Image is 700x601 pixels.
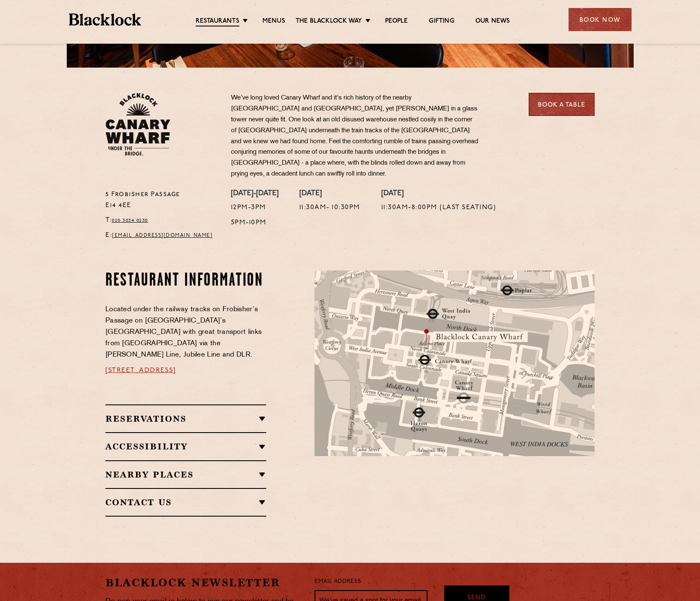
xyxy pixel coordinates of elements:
a: Restaurants [196,17,239,26]
a: Book a Table [529,93,595,116]
p: We’ve long loved Canary Wharf and it's rich history of the nearby [GEOGRAPHIC_DATA] and [GEOGRAPH... [231,93,479,180]
a: The Blacklock Way [296,17,362,26]
img: svg%3E [504,438,622,517]
p: 11:30am- 10:30pm [299,202,360,213]
p: 12pm-3pm [231,202,278,213]
h2: Contact Us [105,497,266,507]
a: [EMAIL_ADDRESS][DOMAIN_NAME] [112,233,212,238]
h4: [DATE] [299,189,360,199]
img: BL_CW_Logo_Website.svg [105,93,170,156]
a: People [385,17,408,26]
a: [STREET_ADDRESS] [105,367,176,374]
label: Email Address [315,577,361,587]
a: Gifting [429,17,454,26]
h2: Accessibility [105,441,266,451]
a: Menus [262,17,285,26]
p: 5pm-10pm [231,218,278,228]
p: E: [105,230,218,241]
p: T: [105,215,218,226]
img: BL_Textured_Logo-footer-cropped.svg [69,13,142,26]
span: Located under the railway tracks on Frobisher’s Passage on [GEOGRAPHIC_DATA]’s [GEOGRAPHIC_DATA] ... [105,306,262,358]
h2: Blacklock Newsletter [105,575,302,590]
h2: Restaurant Information [105,270,266,291]
h2: Nearby Places [105,470,266,480]
a: Our News [475,17,510,26]
a: 020 3034 0230 [112,218,148,223]
h2: Reservations [105,414,266,424]
div: Book Now [569,8,632,31]
h4: [DATE]-[DATE] [231,189,278,199]
p: 11:30am-8:00pm (Last Seating) [381,202,496,213]
p: 5 Frobisher Passage E14 4EE [105,189,218,211]
h4: [DATE] [381,189,496,199]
